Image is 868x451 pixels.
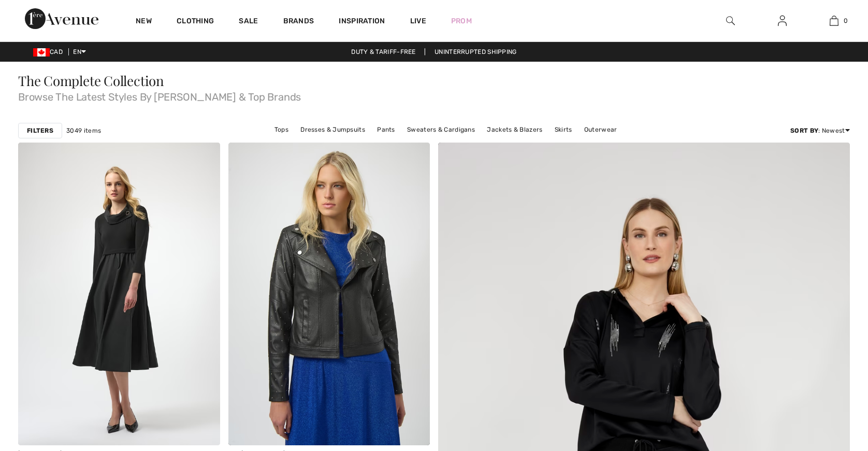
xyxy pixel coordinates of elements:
span: The Complete Collection [18,72,164,90]
a: Skirts [549,123,577,136]
div: : Newest [790,126,850,135]
a: Sign In [770,15,795,27]
span: 0 [844,16,848,25]
span: EN [73,48,86,55]
a: Prom [451,16,472,26]
a: Clothing [177,17,214,27]
img: My Bag [830,15,838,27]
img: Foiled Faux Suede Jacket with Rhinestone style 254904. Black [228,143,430,445]
a: Sweaters & Cardigans [402,123,480,136]
img: Midi A-Line Dress Style 254207. Black [18,143,220,445]
a: Brands [283,17,314,27]
img: 1ère Avenue [25,8,98,29]
span: Browse The Latest Styles By [PERSON_NAME] & Top Brands [18,88,850,102]
a: 0 [808,15,859,27]
a: Jackets & Blazers [482,123,547,136]
a: Dresses & Jumpsuits [295,123,370,136]
span: 3049 items [66,126,101,135]
a: Tops [269,123,294,136]
a: Pants [372,123,400,136]
span: CAD [33,48,67,55]
strong: Filters [27,126,53,135]
img: Canadian Dollar [33,48,50,57]
img: search the website [726,15,735,27]
img: My Info [778,15,787,27]
a: New [136,17,152,27]
span: Inspiration [339,17,385,27]
strong: Sort By [790,127,818,134]
a: Live [410,16,426,26]
iframe: Opens a widget where you can chat to one of our agents [802,373,858,399]
a: Outerwear [579,123,623,136]
a: Sale [239,17,258,27]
